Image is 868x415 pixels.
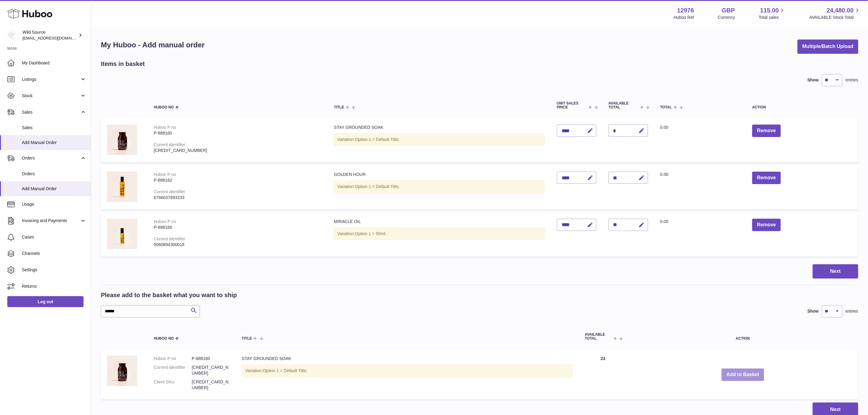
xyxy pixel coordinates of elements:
[328,213,551,257] td: MIRACLE OIL
[22,251,86,256] span: Channels
[154,189,185,194] div: Current identifier
[107,356,137,386] img: STAY GROUNDED SOAK
[22,234,86,240] span: Cases
[154,142,185,147] div: Current identifier
[154,236,185,241] div: Current identifier
[752,125,781,137] button: Remove
[154,148,322,153] div: [CREDIT_CARD_NUMBER]
[334,105,344,109] span: Title
[22,125,86,131] span: Sales
[154,130,322,136] div: P-888160
[355,137,400,142] span: Option 1 = Default Title;
[827,6,854,15] span: 24,480.00
[22,283,86,289] span: Returns
[154,337,174,341] span: Huboo no
[22,29,77,41] div: Wild Source
[192,356,230,362] dd: P-888160
[334,228,545,240] div: Variation:
[759,15,786,20] span: Total sales
[809,15,861,20] span: AVAILABLE Stock Total
[674,15,694,20] div: Huboo Ref
[22,171,86,177] span: Orders
[154,225,322,230] div: P-888166
[242,337,252,341] span: Title
[798,39,858,54] button: Multiple/Batch Upload
[154,219,176,224] div: Huboo P no
[752,172,781,184] button: Remove
[7,296,84,307] a: Log out
[660,125,668,130] span: 0.00
[355,231,386,236] span: Option 1 = 50ml;
[759,6,786,20] a: 115.00 Total sales
[585,333,612,341] span: AVAILABLE Total
[579,350,627,400] td: 23
[809,6,861,20] a: 24,480.00 AVAILABLE Stock Total
[107,172,137,202] img: GOLDEN HOUR
[660,105,672,109] span: Total
[813,264,858,279] button: Next
[22,77,80,82] span: Listings
[192,379,230,391] dd: [CREDIT_CARD_NUMBER]
[334,180,545,193] div: Variation:
[101,60,145,68] h2: Items in basket
[154,172,176,177] div: Huboo P no
[192,365,230,376] dd: [CREDIT_CARD_NUMBER]
[22,36,89,40] span: [EMAIL_ADDRESS][DOMAIN_NAME]
[752,219,781,231] button: Remove
[236,350,579,400] td: STAY GROUNDED SOAK
[101,291,237,299] h2: Please add to the basket what you want to ship
[752,105,852,109] div: Action
[328,118,551,163] td: STAY GROUNDED SOAK
[718,15,735,20] div: Currency
[107,125,137,155] img: STAY GROUNDED SOAK
[242,365,573,377] div: Variation:
[22,140,86,146] span: Add Manual Order
[677,6,694,15] strong: 12976
[22,201,86,207] span: Usage
[722,369,764,381] button: Add to Basket
[22,155,80,161] span: Orders
[660,219,668,224] span: 0.00
[22,109,80,115] span: Sales
[334,133,545,146] div: Variation:
[22,186,86,192] span: Add Manual Order
[154,365,192,376] dt: Current identifier
[22,218,80,224] span: Invoicing and Payments
[154,195,322,201] div: 6766037893233
[101,40,205,50] h1: My Huboo - Add manual order
[328,166,551,210] td: GOLDEN HOUR
[107,219,137,249] img: MIRACLE OIL
[557,101,587,109] span: Unit Sales Price
[154,379,192,391] dt: Client SKU
[355,184,400,189] span: Option 1 = Default Title;
[154,177,322,183] div: P-888162
[609,101,639,109] span: AVAILABLE Total
[154,105,174,109] span: Huboo no
[846,77,858,83] span: entries
[808,308,819,314] label: Show
[154,242,322,248] div: 5060894300018
[660,172,668,177] span: 0.00
[154,356,192,362] dt: Huboo P no
[846,308,858,314] span: entries
[7,31,16,40] img: internalAdmin-12976@internal.huboo.com
[627,327,858,347] th: Action
[722,6,735,15] strong: GBP
[263,368,307,373] span: Option 1 = Default Title;
[22,267,86,273] span: Settings
[154,125,176,130] div: Huboo P no
[808,77,819,83] label: Show
[760,6,779,15] span: 115.00
[22,60,86,66] span: My Dashboard
[22,93,80,99] span: Stock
